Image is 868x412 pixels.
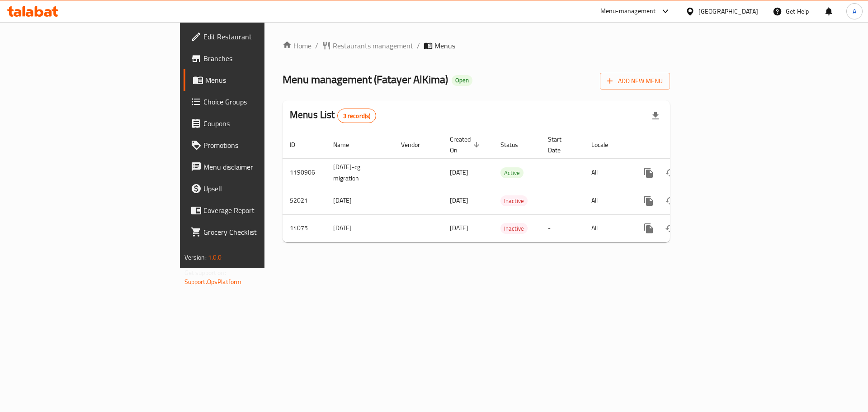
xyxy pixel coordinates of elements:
[184,47,325,69] a: Branches
[203,227,318,237] span: Grocery Checklist
[203,205,318,216] span: Coverage Report
[645,105,666,127] div: Export file
[184,267,226,279] span: Get support on:
[853,6,856,16] span: A
[184,156,325,178] a: Menu disclaimer
[638,190,660,212] button: more
[337,109,377,123] div: Total records count
[607,76,663,87] span: Add New Menu
[203,161,318,172] span: Menu disclaimer
[326,158,394,187] td: [DATE]-cg migration
[660,218,681,239] button: Change Status
[584,214,631,242] td: All
[450,194,468,206] span: [DATE]
[417,40,420,51] li: /
[184,251,207,263] span: Version:
[203,140,318,151] span: Promotions
[450,222,468,234] span: [DATE]
[638,162,660,184] button: more
[548,134,573,156] span: Start Date
[203,31,318,42] span: Edit Restaurant
[452,75,472,86] div: Open
[203,118,318,129] span: Coupons
[184,91,325,113] a: Choice Groups
[290,108,376,123] h2: Menus List
[584,187,631,214] td: All
[184,221,325,243] a: Grocery Checklist
[322,40,413,51] a: Restaurants management
[541,158,584,187] td: -
[500,223,528,234] span: Inactive
[208,251,222,263] span: 1.0.0
[584,158,631,187] td: All
[500,139,530,150] span: Status
[600,6,656,17] div: Menu-management
[660,190,681,212] button: Change Status
[184,276,242,288] a: Support.OpsPlatform
[500,195,528,206] div: Inactive
[698,6,758,16] div: [GEOGRAPHIC_DATA]
[203,96,318,107] span: Choice Groups
[591,139,620,150] span: Locale
[638,218,660,239] button: more
[290,139,307,150] span: ID
[184,113,325,134] a: Coupons
[184,26,325,47] a: Edit Restaurant
[203,53,318,64] span: Branches
[184,134,325,156] a: Promotions
[203,183,318,194] span: Upsell
[326,214,394,242] td: [DATE]
[184,69,325,91] a: Menus
[283,69,448,90] span: Menu management ( Fatayer AlKima )
[541,214,584,242] td: -
[450,134,482,156] span: Created On
[500,168,524,178] span: Active
[283,131,732,242] table: enhanced table
[401,139,432,150] span: Vendor
[434,40,455,51] span: Menus
[600,73,670,90] button: Add New Menu
[338,112,376,120] span: 3 record(s)
[333,40,413,51] span: Restaurants management
[660,162,681,184] button: Change Status
[326,187,394,214] td: [DATE]
[500,196,528,206] span: Inactive
[184,178,325,199] a: Upsell
[500,167,524,178] div: Active
[333,139,361,150] span: Name
[631,131,732,159] th: Actions
[283,40,670,51] nav: breadcrumb
[541,187,584,214] td: -
[450,166,468,178] span: [DATE]
[184,199,325,221] a: Coverage Report
[452,76,472,84] span: Open
[205,75,318,85] span: Menus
